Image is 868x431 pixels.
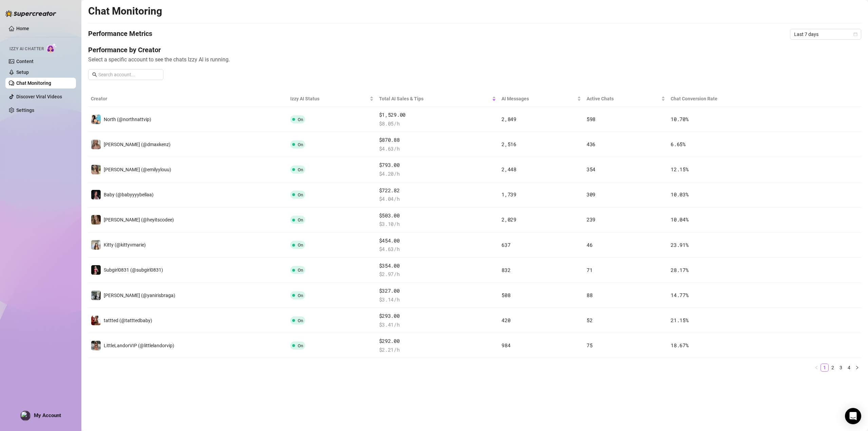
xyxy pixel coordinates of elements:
span: 354 [587,166,595,173]
span: Kitty (@kittyvmarie) [104,242,146,248]
li: 2 [829,364,837,372]
span: $1,529.00 [379,111,496,119]
span: $327.00 [379,287,496,295]
h4: Performance Metrics [88,29,152,40]
span: Select a specific account to see the chats Izzy AI is running. [88,55,861,64]
span: $292.00 [379,337,496,345]
img: Subgirl0831 (@subgirl0831) [91,265,101,275]
li: Next Page [853,364,861,372]
h2: Chat Monitoring [88,5,162,18]
th: Creator [88,91,288,107]
img: LittleLandorVIP (@littlelandorvip) [91,341,101,350]
img: Kitty (@kittyvmarie) [91,240,101,250]
span: 637 [501,241,510,248]
button: right [853,364,861,372]
th: Izzy AI Status [288,91,376,107]
li: 1 [821,364,829,372]
a: Chat Monitoring [16,80,51,86]
th: Total AI Sales & Tips [376,91,499,107]
span: 88 [587,292,592,298]
th: Chat Conversion Rate [668,91,784,107]
a: 2 [829,364,836,371]
span: My Account [34,412,61,418]
span: $ 4.20 /h [379,170,496,178]
img: tattted (@tatttedbaby) [91,316,101,325]
span: $ 3.41 /h [379,321,496,329]
img: logo-BBDzfeDw.svg [5,10,56,17]
span: $503.00 [379,212,496,220]
span: Izzy AI Status [290,95,368,102]
span: 6.65 % [671,141,686,148]
img: Cody (@heyitscodee) [91,215,101,224]
span: Izzy AI Chatter [9,46,44,52]
span: $ 4.63 /h [379,245,496,253]
img: AI Chatter [46,43,57,53]
span: 2,029 [501,216,516,223]
span: 28.17 % [671,267,688,273]
img: Baby (@babyyyybellaa) [91,190,101,199]
span: On [298,117,303,122]
span: $454.00 [379,237,496,245]
th: AI Messages [499,91,584,107]
a: 3 [837,364,845,371]
span: $ 4.63 /h [379,145,496,153]
span: North (@northnattvip) [104,117,151,122]
span: 21.15 % [671,317,688,324]
span: $ 3.10 /h [379,220,496,228]
span: 12.15 % [671,166,688,173]
div: Open Intercom Messenger [845,408,861,424]
li: 4 [845,364,853,372]
span: search [92,72,97,77]
span: 23.91 % [671,241,688,248]
span: Subgirl0831 (@subgirl0831) [104,267,163,273]
a: 4 [845,364,853,371]
img: Kenzie (@dmaxkenz) [91,140,101,149]
img: North (@northnattvip) [91,115,101,124]
span: Active Chats [587,95,660,102]
a: Setup [16,70,29,75]
span: 10.70 % [671,116,688,122]
li: 3 [837,364,845,372]
span: 984 [501,342,510,349]
span: [PERSON_NAME] (@heyitscodee) [104,217,174,222]
span: [PERSON_NAME] (@dmaxkenz) [104,142,171,147]
span: 598 [587,116,595,122]
span: 420 [501,317,510,324]
a: Home [16,26,29,31]
span: [PERSON_NAME] (@emilyylouu) [104,167,171,172]
span: $ 2.97 /h [379,270,496,278]
span: $354.00 [379,262,496,270]
span: 2,448 [501,166,516,173]
span: On [298,217,303,222]
span: calendar [853,32,857,36]
span: Total AI Sales & Tips [379,95,491,102]
img: profilePics%2FQPnKFjF41Eddi8hI8tp2tp885xZ2.jpeg [21,411,30,420]
span: $ 2.21 /h [379,346,496,354]
span: LittleLandorVIP (@littlelandorvip) [104,343,174,348]
input: Search account... [98,71,159,78]
span: 436 [587,141,595,148]
span: $ 4.04 /h [379,195,496,203]
span: Baby (@babyyyybellaa) [104,192,154,197]
a: Content [16,59,34,64]
th: Active Chats [584,91,668,107]
span: 75 [587,342,592,349]
span: Last 7 days [794,29,857,39]
span: $722.82 [379,187,496,195]
span: 18.67 % [671,342,688,349]
span: 14.77 % [671,292,688,298]
a: Settings [16,107,34,113]
span: On [298,142,303,147]
span: 239 [587,216,595,223]
span: 1,739 [501,191,516,198]
span: On [298,293,303,298]
span: On [298,167,303,172]
span: On [298,318,303,323]
span: 46 [587,241,592,248]
span: tattted (@tatttedbaby) [104,318,152,323]
span: AI Messages [501,95,576,102]
span: 309 [587,191,595,198]
span: $ 8.05 /h [379,120,496,128]
span: $293.00 [379,312,496,320]
span: On [298,192,303,197]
